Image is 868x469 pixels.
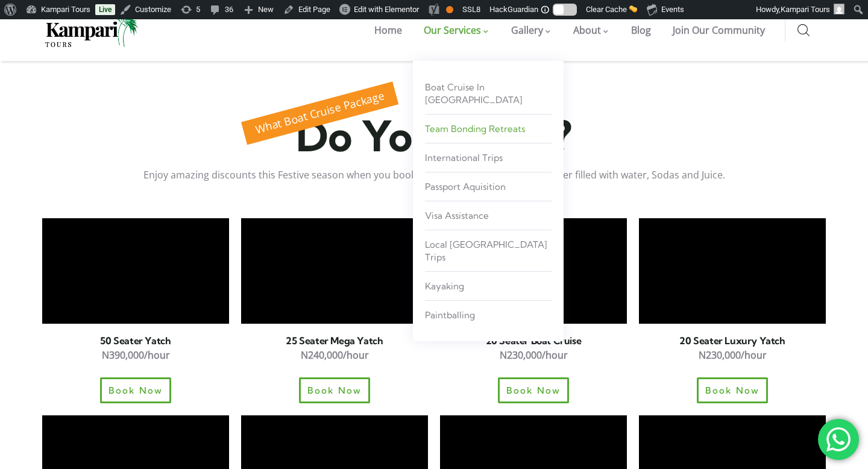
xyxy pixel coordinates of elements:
[425,233,552,268] a: Local [GEOGRAPHIC_DATA] Trips
[425,309,475,321] span: Paintballing
[673,24,765,37] span: Join Our Community
[307,386,362,395] span: Book Now
[781,5,830,14] span: Kampari Tours
[254,88,386,136] span: What Boat Cruise Package
[425,175,552,198] a: Passport Aquisition
[705,386,759,395] span: Book Now
[296,110,572,162] span: Do You Want?
[108,386,163,395] span: Book Now
[440,336,627,345] h6: 20 Seater Boat Cruise
[818,419,859,460] div: 'Get
[425,81,523,105] span: Boat Cruise in [GEOGRAPHIC_DATA]
[424,24,481,37] span: Our Services
[100,377,171,403] a: Book Now
[511,24,543,37] span: Gallery
[425,204,552,227] a: Visa Assistance
[425,275,552,297] a: kayaking
[42,218,229,323] iframe: 50 seater Yatch
[425,210,489,221] span: Visa Assistance
[425,146,552,169] a: International Trips
[425,76,552,111] a: Boat Cruise in [GEOGRAPHIC_DATA]
[95,4,115,15] a: Live
[241,336,428,345] h6: 25 Seater Mega Yatch
[506,386,561,395] span: Book Now
[374,24,402,37] span: Home
[63,166,805,184] p: Enjoy amazing discounts this Festive season when you book 2- 3 hours cruise. You get a cooler fil...
[45,14,139,47] img: Home
[354,5,419,14] span: Edit with Elementor
[241,218,428,323] iframe: 25 seater yatch
[241,347,428,364] p: N240,000/hour
[697,377,768,403] a: Book Now
[42,336,229,345] h6: 50 Seater Yatch
[639,347,826,364] p: N230,000/hour
[299,377,370,403] a: Book Now
[639,336,826,345] h6: 20 Seater Luxury Yatch
[629,5,637,13] img: 🧽
[446,6,453,13] div: OK
[573,24,601,37] span: About
[425,118,552,140] a: Team Bonding Retreats
[586,5,627,14] span: Clear Cache
[639,218,826,323] iframe: 20 seater yatch
[425,304,552,326] a: Paintballing
[42,347,229,364] p: N390,000/hour
[425,181,506,192] span: Passport Aquisition
[425,239,547,263] span: Local [GEOGRAPHIC_DATA] Trips
[498,377,569,403] a: Book Now
[425,152,503,163] span: International Trips
[631,24,651,37] span: Blog
[425,123,525,134] span: Team Bonding Retreats
[425,280,464,292] span: kayaking
[440,347,627,364] p: N230,000/hour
